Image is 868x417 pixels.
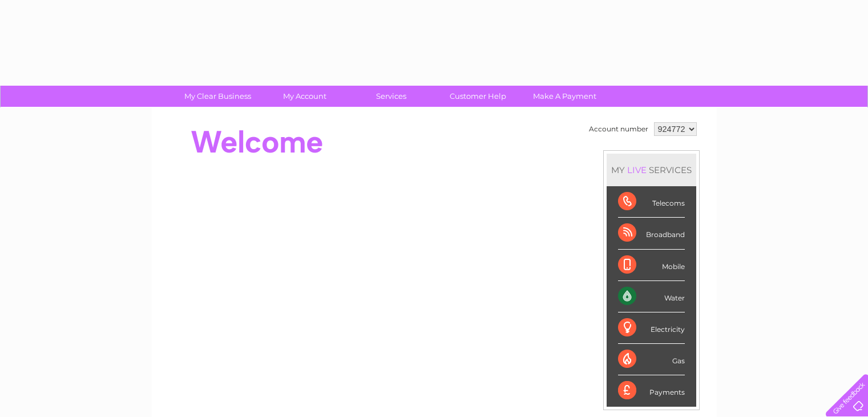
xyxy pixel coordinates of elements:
[618,250,685,281] div: Mobile
[625,165,649,175] div: LIVE
[618,218,685,249] div: Broadband
[257,86,352,107] a: My Account
[618,281,685,312] div: Water
[518,86,612,107] a: Make A Payment
[607,154,696,186] div: MY SERVICES
[618,312,685,344] div: Electricity
[431,86,525,107] a: Customer Help
[618,375,685,406] div: Payments
[618,344,685,375] div: Gas
[171,86,265,107] a: My Clear Business
[344,86,438,107] a: Services
[586,119,651,139] td: Account number
[618,186,685,218] div: Telecoms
